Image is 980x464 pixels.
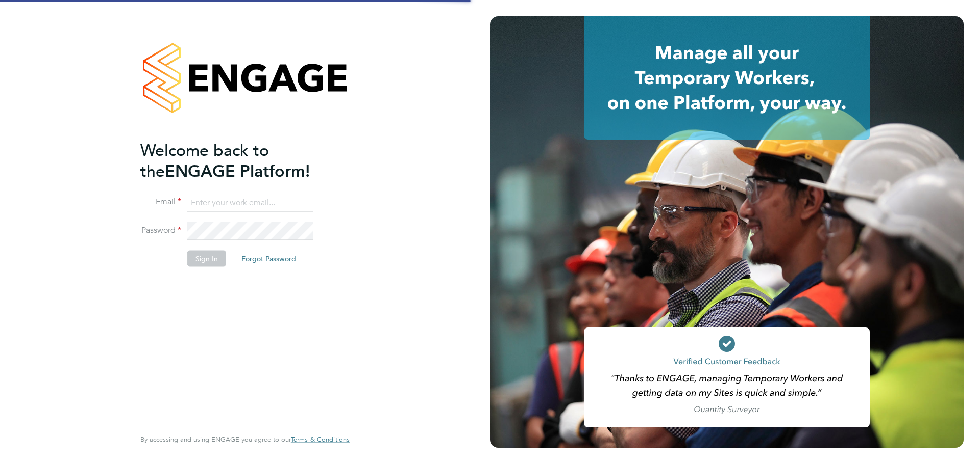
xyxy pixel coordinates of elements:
span: Welcome back to the [140,140,269,181]
span: By accessing and using ENGAGE you agree to our [140,435,350,444]
a: Terms & Conditions [291,435,350,444]
button: Sign In [187,251,226,267]
input: Enter your work email... [187,194,313,212]
label: Email [140,197,181,207]
h2: ENGAGE Platform! [140,140,339,181]
span: Terms & Conditions [291,435,350,444]
label: Password [140,225,181,236]
button: Forgot Password [233,251,304,267]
